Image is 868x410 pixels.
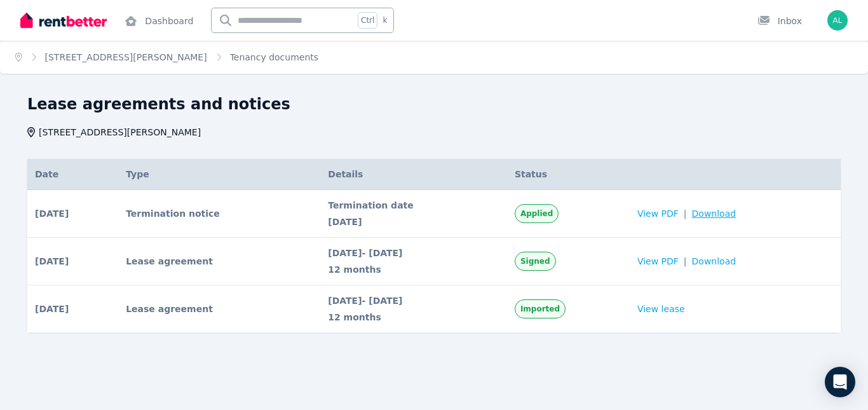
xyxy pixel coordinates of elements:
[118,238,320,285] td: Lease agreement
[118,159,320,190] th: Type
[39,126,201,139] span: [STREET_ADDRESS][PERSON_NAME]
[692,255,736,268] span: Download
[328,247,499,259] span: [DATE] - [DATE]
[383,15,387,25] span: k
[684,255,687,268] span: |
[230,51,318,64] span: Tenancy documents
[328,263,499,276] span: 12 months
[320,159,507,190] th: Details
[27,94,290,114] h1: Lease agreements and notices
[637,207,679,220] span: View PDF
[825,367,855,397] div: Open Intercom Messenger
[507,159,630,190] th: Status
[692,207,736,220] span: Download
[118,190,320,238] td: Termination notice
[358,12,377,29] span: Ctrl
[637,303,685,315] a: View lease
[45,52,207,62] a: [STREET_ADDRESS][PERSON_NAME]
[684,207,687,220] span: |
[35,255,69,268] span: [DATE]
[520,256,550,266] span: Signed
[328,294,499,307] span: [DATE] - [DATE]
[757,15,802,27] div: Inbox
[328,199,499,212] span: Termination date
[35,303,69,315] span: [DATE]
[328,311,499,324] span: 12 months
[118,285,320,333] td: Lease agreement
[27,159,118,190] th: Date
[520,304,560,314] span: Imported
[827,10,848,31] img: Anne-Audrey Latscha
[520,208,553,219] span: Applied
[637,255,679,268] span: View PDF
[328,215,499,228] span: [DATE]
[35,207,69,220] span: [DATE]
[20,11,107,30] img: RentBetter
